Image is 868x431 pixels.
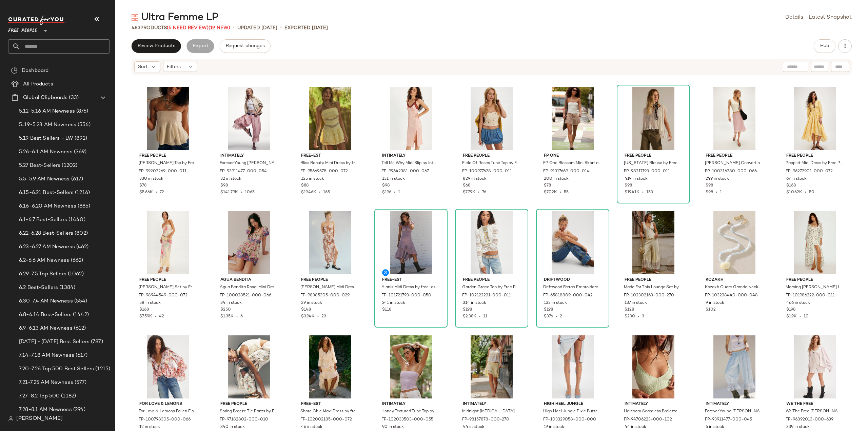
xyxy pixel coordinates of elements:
[544,401,601,407] span: High Heel Jungle
[19,365,94,373] span: 7.20-7.26 Top 500 Best Sellers
[75,243,89,251] span: (462)
[58,284,75,292] span: (1384)
[8,16,66,25] img: cfy_white_logo.C9jOOHJF.svg
[19,243,75,251] span: 6.23-6.27 AM Newness
[544,153,601,159] span: FP One
[19,311,72,319] span: 6.8-6.14 Best-Sellers
[132,11,218,24] div: Ultra Femme LP
[19,325,73,332] span: 6.9-6.13 AM Newness
[300,409,358,415] span: Shore Chic Maxi Dress by free-est at Free People in Yellow, Size: XS
[706,153,763,159] span: Free People
[463,183,470,189] span: $68
[321,314,326,319] span: 23
[139,307,149,313] span: $168
[301,277,359,283] span: Free People
[209,25,230,31] span: (19 New)
[544,176,569,182] span: 200 in stock
[73,297,87,305] span: (554)
[220,307,231,313] span: $250
[543,285,601,291] span: Driftwood Farrah Embroidered Flare Jeans at Free People in Dark Wash, Size: 28
[382,401,440,407] span: Intimately
[705,285,763,291] span: Kozakh Cuore Grande Necklace at Free People in Blue
[315,314,321,319] span: •
[300,417,352,423] span: FP-102002185-000-072
[70,257,83,265] span: (662)
[462,417,509,423] span: FP-98157878-000-270
[72,406,86,414] span: (294)
[323,190,330,195] span: 165
[284,24,328,32] p: Exported [DATE]
[538,211,607,274] img: 65818809_042_a
[72,311,89,319] span: (1442)
[462,409,520,415] span: Midnight [MEDICAL_DATA] Half Slip by Intimately at Free People in Yellow, Size: S
[381,417,433,423] span: FP-102033503-000-055
[159,314,164,319] span: 42
[76,121,91,129] span: (556)
[73,135,87,142] span: (892)
[19,107,75,115] span: 5.12-5.16 AM Newness
[382,424,404,430] span: 90 in stock
[137,43,175,49] span: Review Products
[804,314,809,319] span: 10
[139,401,197,407] span: For Love & Lemons
[639,190,646,195] span: •
[300,160,358,166] span: Bliss Beauty Mini Dress by free-est at Free People in Yellow, Size: S
[786,277,844,283] span: Free People
[296,87,364,150] img: 95669578_072_a
[705,169,757,175] span: FP-100316280-000-066
[781,211,849,274] img: 101986222_011_h
[781,335,849,398] img: 96892013_639_a
[381,285,439,291] span: Alanis Midi Dress by free-est at Free People in Purple, Size: M
[60,392,76,400] span: (1182)
[139,300,161,306] span: 58 in stock
[245,190,255,195] span: 1065
[296,335,364,398] img: 102002185_072_a
[544,424,564,430] span: 19 in stock
[543,409,601,415] span: High Heel Jungle Pixie Butterfly Tights at Free People
[301,424,322,430] span: 46 in stock
[11,67,18,74] img: svg%3e
[19,148,73,156] span: 5.26-6.1 AM Newness
[786,169,833,175] span: FP-96272901-000-072
[19,392,60,400] span: 7.27-8.2 Top 500
[94,365,110,373] span: (1215)
[625,190,639,195] span: $19.41K
[19,270,66,278] span: 6.29-7.5 Top Sellers
[543,293,593,299] span: FP-65818809-000-042
[220,314,234,319] span: $1.35K
[564,190,569,195] span: 55
[160,190,164,195] span: 72
[139,424,160,430] span: 12 in stock
[66,270,84,278] span: (1062)
[463,424,485,430] span: 44 in stock
[220,153,278,159] span: Intimately
[220,169,267,175] span: FP-93911477-000-054
[786,183,796,189] span: $168
[138,63,148,71] span: Sort
[544,277,601,283] span: Driftwood
[67,216,85,224] span: (1440)
[381,169,429,175] span: FP-99642381-000-067
[139,293,188,299] span: FP-98944549-000-072
[132,25,140,31] span: 483
[73,230,88,237] span: (802)
[139,169,186,175] span: FP-99202269-000-011
[301,183,309,189] span: $88
[90,338,103,346] span: (787)
[544,314,553,319] span: $376
[543,160,601,166] span: FP One Blossom Mini Skort at Free People in [GEOGRAPHIC_DATA], Size: M
[543,169,590,175] span: FP-91317669-000-014
[220,160,277,166] span: Forever Young [PERSON_NAME] Pants by Intimately at Free People in Pink, Size: S
[19,379,73,387] span: 7.21-7.25 AM Newness
[220,190,238,195] span: $141.79K
[463,176,487,182] span: 829 in stock
[139,183,146,189] span: $78
[220,424,245,430] span: 340 in stock
[462,285,520,291] span: Garden Grace Top by Free People in White, Size: S
[215,87,283,150] img: 93911477_054_0
[625,277,682,283] span: Free People
[463,307,472,313] span: $198
[785,14,803,22] a: Details
[713,190,720,195] span: •
[167,63,181,71] span: Filters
